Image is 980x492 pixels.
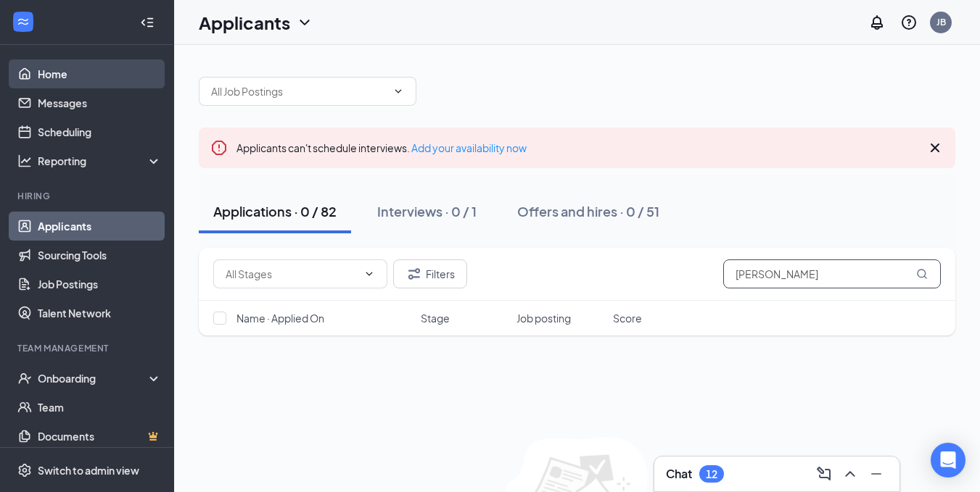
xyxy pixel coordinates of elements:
[377,202,477,220] div: Interviews · 0 / 1
[900,14,918,31] svg: QuestionInfo
[38,299,162,328] a: Talent Network
[812,462,836,485] button: ComposeMessage
[38,117,162,146] a: Scheduling
[38,422,162,451] a: DocumentsCrown
[38,212,162,241] a: Applicants
[706,468,717,480] div: 12
[841,465,859,483] svg: ChevronUp
[868,14,886,31] svg: Notifications
[236,311,324,325] span: Name · Applied On
[723,259,941,288] input: Search in applications
[815,465,833,483] svg: ComposeMessage
[38,393,162,422] a: Team
[17,190,159,202] div: Hiring
[38,270,162,299] a: Job Postings
[17,371,32,385] svg: UserCheck
[236,141,527,154] span: Applicants can't schedule interviews.
[916,268,928,280] svg: MagnifyingGlass
[210,139,228,157] svg: Error
[363,268,375,280] svg: ChevronDown
[613,311,642,325] span: Score
[38,88,162,117] a: Messages
[17,154,32,168] svg: Analysis
[226,266,358,282] input: All Stages
[17,463,32,478] svg: Settings
[296,14,313,31] svg: ChevronDown
[199,10,290,35] h1: Applicants
[16,14,30,29] svg: WorkstreamLogo
[17,342,159,354] div: Team Management
[839,462,862,485] button: ChevronUp
[865,462,888,485] button: Minimize
[666,466,692,482] h3: Chat
[931,443,965,478] div: Open Intercom Messenger
[213,202,337,220] div: Applications · 0 / 82
[517,202,659,220] div: Offers and hires · 0 / 51
[38,59,162,88] a: Home
[211,83,387,99] input: All Job Postings
[421,311,450,325] span: Stage
[38,371,149,385] div: Onboarding
[38,463,139,478] div: Switch to admin view
[393,259,467,288] button: Filter Filters
[405,265,423,283] svg: Filter
[392,86,404,97] svg: ChevronDown
[868,465,885,483] svg: Minimize
[38,241,162,270] a: Sourcing Tools
[140,15,155,30] svg: Collapse
[516,311,571,325] span: Job posting
[936,16,946,28] div: JB
[411,141,527,154] a: Add your availability now
[926,139,944,157] svg: Cross
[38,154,162,168] div: Reporting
